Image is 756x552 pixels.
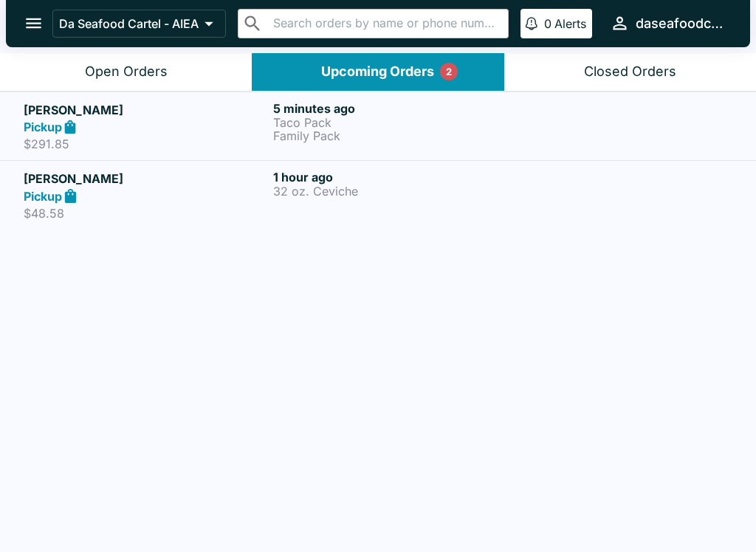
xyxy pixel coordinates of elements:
[273,170,517,184] h6: 1 hour ago
[636,15,726,32] div: daseafoodcartel
[15,4,52,42] button: open drawer
[273,116,517,129] p: Taco Pack
[24,189,62,204] strong: Pickup
[85,63,168,80] div: Open Orders
[273,101,517,116] h6: 5 minutes ago
[24,101,267,119] h5: [PERSON_NAME]
[24,206,267,221] p: $48.58
[59,16,199,31] p: Da Seafood Cartel - AIEA
[273,184,517,198] p: 32 oz. Ceviche
[446,64,452,79] p: 2
[554,16,586,31] p: Alerts
[24,120,62,134] strong: Pickup
[273,129,517,142] p: Family Pack
[24,137,267,151] p: $291.85
[584,63,676,80] div: Closed Orders
[321,63,434,80] div: Upcoming Orders
[52,10,226,38] button: Da Seafood Cartel - AIEA
[604,7,732,39] button: daseafoodcartel
[544,16,551,31] p: 0
[24,170,267,187] h5: [PERSON_NAME]
[269,13,502,34] input: Search orders by name or phone number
